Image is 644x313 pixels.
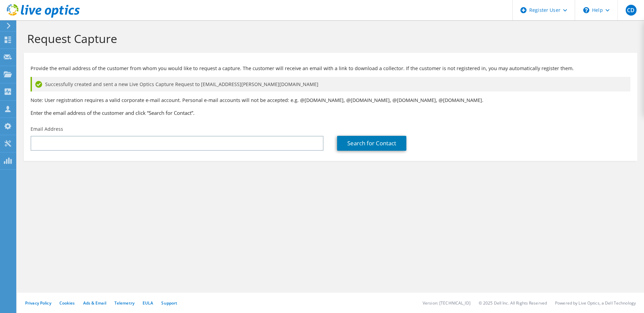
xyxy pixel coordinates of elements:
a: Privacy Policy [25,300,51,306]
a: Search for Contact [337,136,406,151]
li: Version: [TECHNICAL_ID] [423,300,471,306]
span: Successfully created and sent a new Live Optics Capture Request to [EMAIL_ADDRESS][PERSON_NAME][D... [45,81,318,88]
label: Email Address [31,126,63,132]
p: Provide the email address of the customer from whom you would like to request a capture. The cust... [31,65,630,72]
a: Cookies [59,300,75,306]
svg: \n [583,7,589,13]
li: © 2025 Dell Inc. All Rights Reserved [479,300,547,306]
h1: Request Capture [27,32,630,46]
a: Ads & Email [83,300,106,306]
span: CD [626,5,637,16]
a: Support [161,300,177,306]
li: Powered by Live Optics, a Dell Technology [555,300,636,306]
p: Note: User registration requires a valid corporate e-mail account. Personal e-mail accounts will ... [31,97,630,104]
a: Telemetry [114,300,134,306]
a: EULA [143,300,153,306]
h3: Enter the email address of the customer and click “Search for Contact”. [31,109,630,117]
